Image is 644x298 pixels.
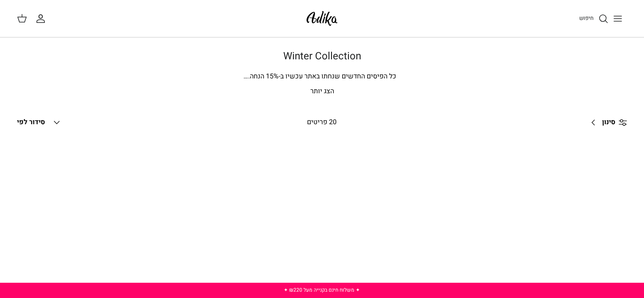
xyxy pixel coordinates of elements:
a: סינון [585,112,627,133]
div: 20 פריטים [249,117,395,128]
a: החשבון שלי [36,14,49,24]
img: Adika IL [304,8,340,28]
p: הצג יותר [26,86,619,97]
a: ✦ משלוח חינם בקנייה מעל ₪220 ✦ [284,286,360,294]
span: חיפוש [579,14,594,22]
span: סינון [602,117,615,128]
a: חיפוש [579,14,608,24]
span: 15 [266,71,274,81]
span: כל הפיסים החדשים שנחתו באתר עכשיו ב- [279,71,396,81]
h1: Winter Collection [26,50,619,63]
button: סידור לפי [17,113,62,132]
button: Toggle menu [608,9,627,28]
span: סידור לפי [17,117,45,127]
span: % הנחה. [243,71,279,81]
